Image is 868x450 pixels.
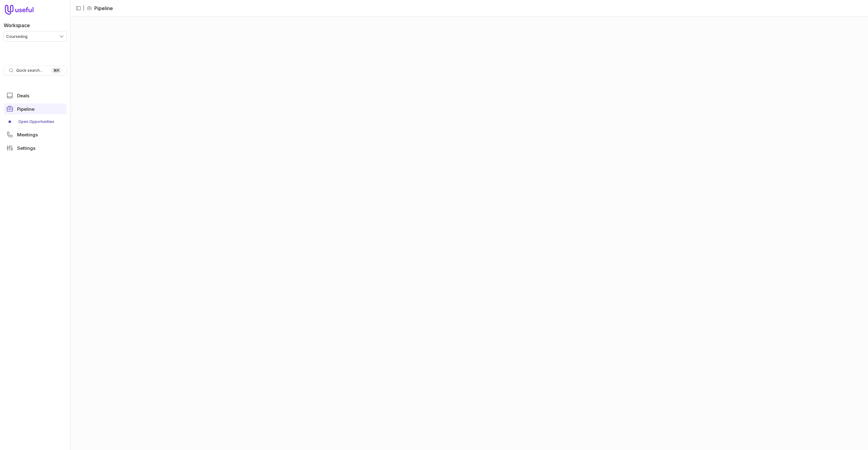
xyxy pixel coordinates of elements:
[17,93,29,98] span: Deals
[17,146,35,150] span: Settings
[4,90,67,101] a: Deals
[74,4,83,13] button: Collapse sidebar
[87,5,113,12] li: Pipeline
[4,117,67,127] div: Pipeline submenu
[17,107,34,111] span: Pipeline
[16,68,42,73] span: Quick search...
[4,142,67,153] a: Settings
[4,22,30,29] label: Workspace
[83,5,85,12] span: |
[17,132,38,137] span: Meetings
[4,103,67,114] a: Pipeline
[4,117,67,127] a: Open Opportunities
[4,129,67,140] a: Meetings
[52,67,61,74] kbd: ⌘ K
